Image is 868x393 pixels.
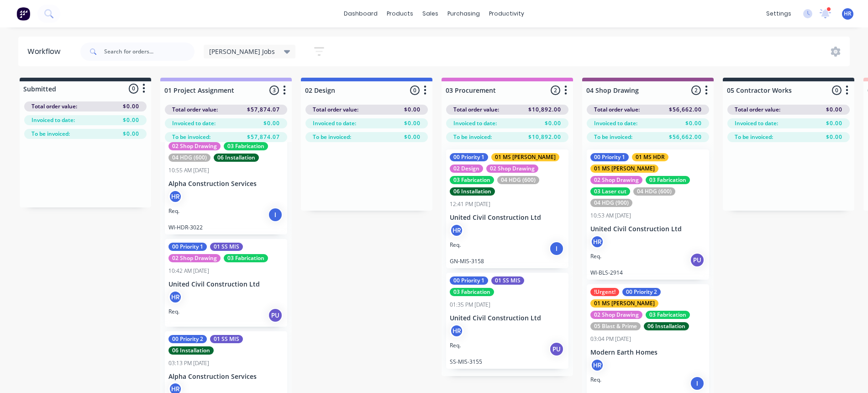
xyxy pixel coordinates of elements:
[590,235,604,249] div: HR
[418,7,443,21] div: sales
[669,106,702,114] span: $56,662.00
[632,153,668,161] div: 01 MS HDR
[633,187,675,196] div: 04 HDG (600)
[165,127,287,234] div: 02 Shop Drawing03 Fabrication04 HDG (600)06 Installation10:55 AM [DATE]Alpha Construction Service...
[123,130,139,138] span: $0.00
[587,149,709,280] div: 00 Priority 101 MS HDR01 MS [PERSON_NAME]02 Shop Drawing03 Fabrication03 Laser cut04 HDG (600)04 ...
[450,276,488,285] div: 00 Priority 1
[165,239,287,327] div: 00 Priority 101 SS MIS02 Shop Drawing03 Fabrication10:42 AM [DATE]United Civil Construction LtdHR...
[528,133,561,141] span: $10,892.00
[762,7,796,21] div: settings
[735,133,773,141] span: To be invoiced:
[590,288,619,296] div: !Urgent!
[590,176,642,184] div: 02 Shop Drawing
[484,7,529,21] div: productivity
[450,314,565,322] p: United Civil Construction Ltd
[123,102,139,111] span: $0.00
[446,273,568,369] div: 00 Priority 101 SS MIS03 Fabrication01:35 PM [DATE]United Civil Construction LtdHRReq.PUSS-MIS-3155
[168,267,209,275] div: 10:42 AM [DATE]
[690,253,705,267] div: PU
[590,252,601,260] p: Req.
[549,342,564,356] div: PU
[168,190,182,203] div: HR
[646,311,690,319] div: 03 Fabrication
[313,106,358,114] span: Total order value:
[450,153,488,161] div: 00 Priority 1
[453,133,492,141] span: To be invoiced:
[168,207,179,215] p: Req.
[210,243,243,251] div: 01 SS MIS
[690,376,705,391] div: I
[491,153,559,161] div: 01 MS [PERSON_NAME]
[590,269,705,276] p: WI-BLS-2914
[168,142,221,150] div: 02 Shop Drawing
[826,133,842,141] span: $0.00
[594,133,632,141] span: To be invoiced:
[590,165,658,173] div: 01 MS [PERSON_NAME]
[168,243,207,251] div: 00 Priority 1
[450,241,461,249] p: Req.
[450,223,463,237] div: HR
[590,311,642,319] div: 02 Shop Drawing
[168,359,209,367] div: 03:13 PM [DATE]
[622,288,661,296] div: 00 Priority 2
[247,106,280,114] span: $57,874.07
[486,165,538,173] div: 02 Shop Drawing
[590,335,631,343] div: 03:04 PM [DATE]
[168,254,221,262] div: 02 Shop Drawing
[450,301,490,309] div: 01:35 PM [DATE]
[450,176,494,184] div: 03 Fabrication
[172,119,216,127] span: Invoiced to date:
[172,133,210,141] span: To be invoiced:
[826,106,842,114] span: $0.00
[450,324,463,338] div: HR
[268,308,283,323] div: PU
[644,322,689,330] div: 06 Installation
[590,358,604,372] div: HR
[844,10,852,18] span: HR
[404,119,421,127] span: $0.00
[646,176,690,184] div: 03 Fabrication
[450,214,565,222] p: United Civil Construction Ltd
[224,142,268,150] div: 03 Fabrication
[32,130,70,138] span: To be invoiced:
[224,254,268,262] div: 03 Fabrication
[450,200,490,208] div: 12:41 PM [DATE]
[590,299,658,308] div: 01 MS [PERSON_NAME]
[590,199,632,207] div: 04 HDG (900)
[450,358,565,365] p: SS-MIS-3155
[104,42,195,61] input: Search for orders...
[172,106,218,114] span: Total order value:
[32,116,75,124] span: Invoiced to date:
[123,116,139,124] span: $0.00
[590,376,601,384] p: Req.
[735,119,778,127] span: Invoiced to date:
[450,187,495,196] div: 06 Installation
[453,119,497,127] span: Invoiced to date:
[443,7,484,21] div: purchasing
[590,153,629,161] div: 00 Priority 1
[210,335,243,343] div: 01 SS MIS
[590,225,705,233] p: United Civil Construction Ltd
[450,258,565,265] p: GN-MIS-3158
[168,290,182,304] div: HR
[168,308,179,316] p: Req.
[669,133,702,141] span: $56,662.00
[168,281,284,288] p: United Civil Construction Ltd
[168,180,284,188] p: Alpha Construction Services
[590,187,630,196] div: 03 Laser cut
[404,133,421,141] span: $0.00
[453,106,499,114] span: Total order value:
[313,133,351,141] span: To be invoiced:
[168,224,284,231] p: WI-HDR-3022
[268,207,283,222] div: I
[382,7,418,21] div: products
[168,166,209,175] div: 10:55 AM [DATE]
[168,154,210,162] div: 04 HDG (600)
[450,341,461,350] p: Req.
[594,106,640,114] span: Total order value:
[590,212,631,220] div: 10:53 AM [DATE]
[528,106,561,114] span: $10,892.00
[263,119,280,127] span: $0.00
[450,288,494,296] div: 03 Fabrication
